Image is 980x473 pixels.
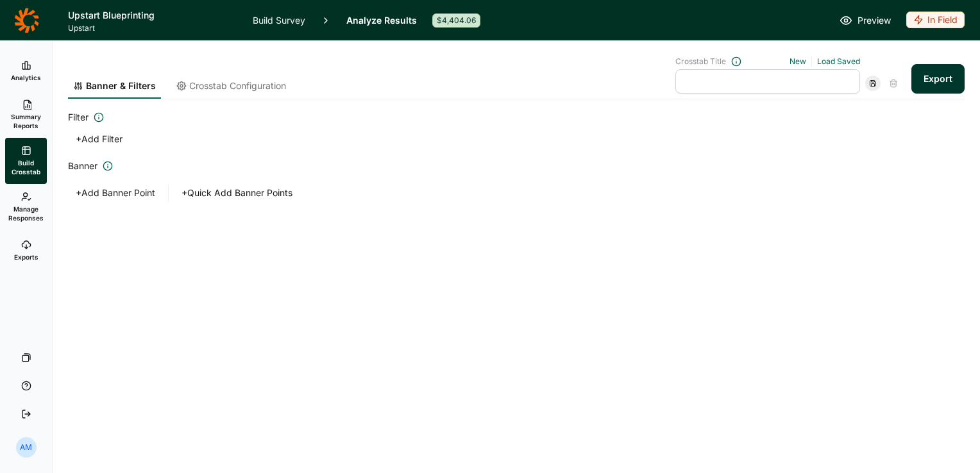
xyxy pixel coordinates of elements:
[68,110,89,125] span: Filter
[865,76,881,91] div: Save Crosstab
[10,112,42,130] span: Summary Reports
[906,12,965,28] div: In Field
[906,12,965,29] button: In Field
[189,79,286,92] span: Crosstab Configuration
[432,13,480,28] div: $4,404.06
[68,184,163,202] button: +Add Banner Point
[857,13,891,28] span: Preview
[68,130,130,148] button: +Add Filter
[911,64,965,94] button: Export
[817,56,860,66] a: Load Saved
[790,56,806,66] a: New
[5,92,47,138] a: Summary Reports
[840,13,891,28] a: Preview
[5,51,47,92] a: Analytics
[675,56,726,67] span: Crosstab Title
[68,8,237,23] h1: Upstart Blueprinting
[5,138,47,184] a: Build Crosstab
[86,79,156,92] span: Banner & Filters
[14,253,38,261] span: Exports
[68,23,237,33] span: Upstart
[8,204,44,222] span: Manage Responses
[174,184,300,202] button: +Quick Add Banner Points
[5,230,47,271] a: Exports
[5,184,47,230] a: Manage Responses
[11,73,41,82] span: Analytics
[16,437,37,458] div: AM
[886,76,901,91] div: Delete
[68,158,97,174] span: Banner
[10,158,42,176] span: Build Crosstab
